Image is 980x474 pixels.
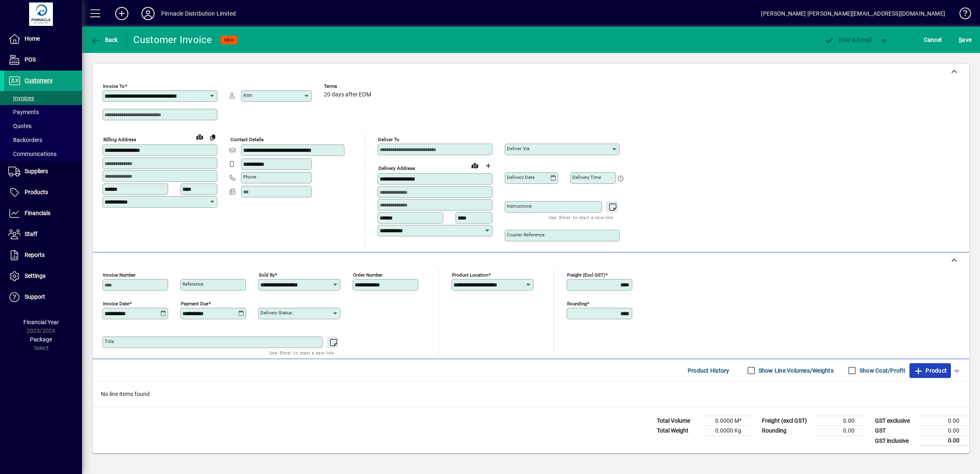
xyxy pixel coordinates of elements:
[91,37,118,43] span: Back
[4,105,82,119] a: Payments
[815,426,864,436] td: 0.00
[914,364,947,377] span: Product
[378,137,399,142] mat-label: Deliver To
[103,83,125,89] mat-label: Invoice To
[4,91,82,105] a: Invoices
[8,151,57,157] span: Communications
[82,32,127,47] app-page-header-button: Back
[8,137,42,143] span: Backorders
[507,203,532,209] mat-label: Instructions
[25,272,46,279] span: Settings
[89,32,120,47] button: Back
[4,29,82,49] a: Home
[924,33,942,46] span: Cancel
[243,92,252,98] mat-label: Attn
[181,301,208,307] mat-label: Payment due
[161,7,236,20] div: Pinnacle Distribution Limited
[688,364,729,377] span: Product History
[25,293,45,300] span: Support
[507,232,545,238] mat-label: Courier Reference
[206,131,219,144] button: Copy to Delivery address
[920,436,969,446] td: 0.00
[25,231,37,237] span: Staff
[182,281,203,287] mat-label: Reference
[920,426,969,436] td: 0.00
[193,130,206,143] a: View on map
[871,426,920,436] td: GST
[909,363,951,378] button: Product
[507,174,535,180] mat-label: Delivery date
[959,33,971,46] span: ave
[567,301,587,307] mat-label: Rounding
[858,366,905,375] label: Show Cost/Profit
[105,339,114,344] mat-label: Title
[820,32,876,47] button: Post & Email
[8,109,39,115] span: Payments
[815,416,864,426] td: 0.00
[468,159,481,172] a: View on map
[260,310,292,316] mat-label: Delivery status
[4,224,82,245] a: Staff
[757,366,834,375] label: Show Line Volumes/Weights
[481,159,495,172] button: Choose address
[324,92,371,98] span: 20 days after EOM
[93,382,969,407] div: No line items found
[4,266,82,286] a: Settings
[324,84,373,89] span: Terms
[758,416,815,426] td: Freight (excl GST)
[953,2,970,28] a: Knowledge Base
[871,436,920,446] td: GST inclusive
[702,416,751,426] td: 0.0000 M³
[23,319,59,325] span: Financial Year
[4,119,82,133] a: Quotes
[871,416,920,426] td: GST exclusive
[25,210,50,216] span: Financials
[109,6,135,21] button: Add
[30,336,52,343] span: Package
[959,37,962,43] span: S
[549,213,613,222] mat-hint: Use 'Enter' to start a new line
[4,245,82,266] a: Reports
[25,189,48,195] span: Products
[920,416,969,426] td: 0.00
[4,287,82,307] a: Support
[684,363,733,378] button: Product History
[761,7,945,20] div: [PERSON_NAME] [PERSON_NAME][EMAIL_ADDRESS][DOMAIN_NAME]
[353,272,383,278] mat-label: Order number
[4,182,82,203] a: Products
[957,32,973,47] button: Save
[839,37,842,43] span: P
[8,123,32,129] span: Quotes
[103,301,129,307] mat-label: Invoice date
[824,37,872,43] span: ost & Email
[269,348,334,357] mat-hint: Use 'Enter' to start a new line
[135,6,161,21] button: Profile
[653,416,702,426] td: Total Volume
[243,174,256,180] mat-label: Phone
[25,56,36,63] span: POS
[452,272,488,278] mat-label: Product location
[25,77,52,84] span: Customers
[4,147,82,161] a: Communications
[653,426,702,436] td: Total Weight
[4,203,82,224] a: Financials
[758,426,815,436] td: Rounding
[25,252,45,258] span: Reports
[4,161,82,182] a: Suppliers
[133,33,212,46] div: Customer Invoice
[507,146,529,151] mat-label: Deliver via
[702,426,751,436] td: 0.0000 Kg
[922,32,944,47] button: Cancel
[103,272,136,278] mat-label: Invoice number
[25,35,40,42] span: Home
[4,50,82,70] a: POS
[8,95,34,101] span: Invoices
[224,37,234,43] span: NEW
[567,272,605,278] mat-label: Freight (excl GST)
[4,133,82,147] a: Backorders
[259,272,275,278] mat-label: Sold by
[25,168,48,174] span: Suppliers
[572,174,601,180] mat-label: Delivery time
